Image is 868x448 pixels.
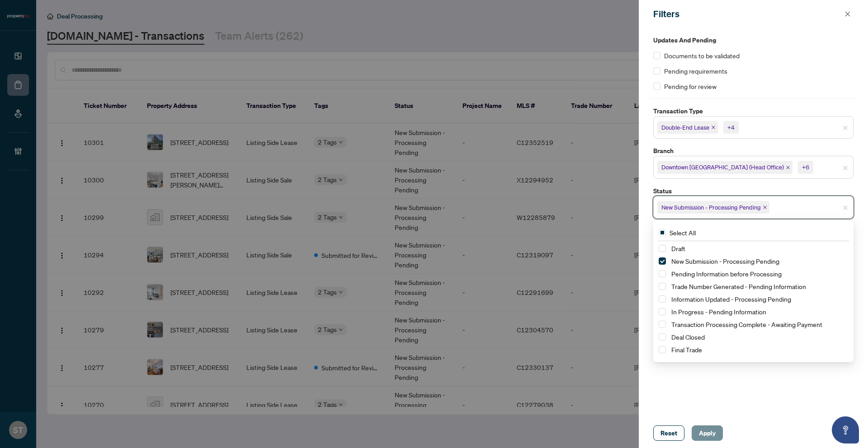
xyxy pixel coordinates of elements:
[659,333,666,341] span: Select Deal Closed
[668,268,848,279] span: Pending Information before Processing
[659,346,666,353] span: Select Final Trade
[653,35,854,45] label: Updates and Pending
[711,125,716,130] span: close
[653,425,684,441] button: Reset
[671,257,779,265] span: New Submission - Processing Pending
[671,320,822,328] span: Transaction Processing Complete - Awaiting Payment
[660,426,677,440] span: Reset
[659,257,666,265] span: Select New Submission - Processing Pending
[671,282,806,290] span: Trade Number Generated - Pending Information
[659,270,666,277] span: Select Pending Information before Processing
[668,256,848,266] span: New Submission - Processing Pending
[699,426,716,440] span: Apply
[659,295,666,303] span: Select Information Updated - Processing Pending
[668,243,848,254] span: Draft
[668,294,848,304] span: Information Updated - Processing Pending
[668,306,848,317] span: In Progress - Pending Information
[844,11,851,17] span: close
[653,7,842,21] div: Filters
[668,331,848,342] span: Deal Closed
[671,358,783,366] span: Deal Fell Through - Pending Information
[843,125,848,131] span: close
[668,344,848,355] span: Final Trade
[692,425,723,441] button: Apply
[843,205,848,210] span: close
[664,51,740,61] span: Documents to be validated
[668,281,848,292] span: Trade Number Generated - Pending Information
[659,283,666,290] span: Select Trade Number Generated - Pending Information
[653,186,854,196] label: Status
[832,416,859,443] button: Open asap
[657,161,793,173] span: Downtown Toronto (Head Office)
[657,201,769,214] span: New Submission - Processing Pending
[802,163,809,172] div: +6
[659,308,666,315] span: Select In Progress - Pending Information
[657,121,718,134] span: Double-End Lease
[666,228,699,238] span: Select All
[653,146,854,156] label: Branch
[786,165,790,170] span: close
[664,66,727,76] span: Pending requirements
[671,333,705,341] span: Deal Closed
[659,245,666,252] span: Select Draft
[668,319,848,330] span: Transaction Processing Complete - Awaiting Payment
[727,123,735,132] div: +4
[843,165,848,171] span: close
[671,270,782,278] span: Pending Information before Processing
[661,163,784,172] span: Downtown [GEOGRAPHIC_DATA] (Head Office)
[763,205,767,210] span: close
[671,308,766,316] span: In Progress - Pending Information
[661,123,709,132] span: Double-End Lease
[671,244,685,252] span: Draft
[659,321,666,328] span: Select Transaction Processing Complete - Awaiting Payment
[671,345,702,354] span: Final Trade
[668,357,848,368] span: Deal Fell Through - Pending Information
[661,203,761,212] span: New Submission - Processing Pending
[653,106,854,116] label: Transaction Type
[671,295,791,303] span: Information Updated - Processing Pending
[664,81,717,91] span: Pending for review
